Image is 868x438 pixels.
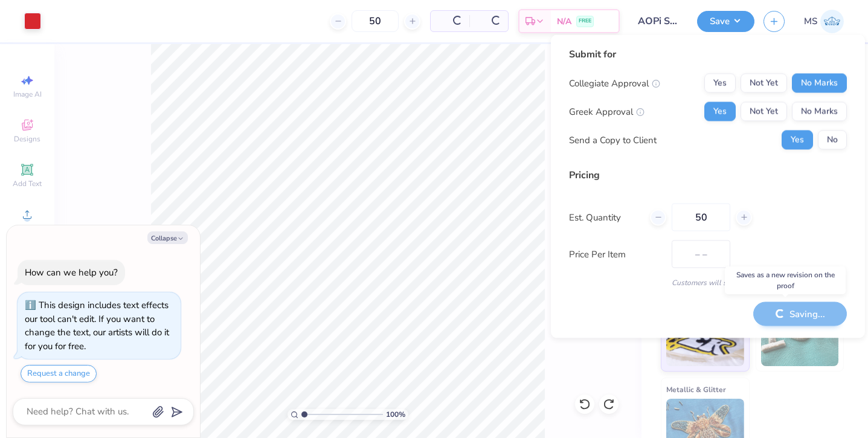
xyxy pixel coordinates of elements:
[569,247,663,261] label: Price Per Item
[13,89,42,99] span: Image AI
[704,102,736,121] button: Yes
[147,231,188,244] button: Collapse
[792,74,847,93] button: No Marks
[569,47,847,62] div: Submit for
[569,210,641,224] label: Est. Quantity
[666,383,726,396] span: Metallic & Glitter
[818,130,847,150] button: No
[672,204,730,231] input: – –
[741,102,787,121] button: Not Yet
[386,409,405,420] span: 100 %
[13,179,42,188] span: Add Text
[15,224,39,233] span: Upload
[579,17,591,25] span: FREE
[725,266,846,294] div: Saves as a new revision on the proof
[792,102,847,121] button: No Marks
[569,105,645,118] div: Greek Approval
[697,11,754,32] button: Save
[820,10,844,33] img: Madeline Schoner
[782,130,813,150] button: Yes
[25,299,169,352] div: This design includes text effects our tool can't edit. If you want to change the text, our artist...
[14,134,40,144] span: Designs
[352,10,399,32] input: – –
[21,365,97,382] button: Request a change
[25,266,118,279] div: How can we help you?
[569,277,847,288] div: Customers will see this price on HQ.
[569,76,660,90] div: Collegiate Approval
[704,74,736,93] button: Yes
[569,133,657,147] div: Send a Copy to Client
[569,168,847,182] div: Pricing
[557,15,571,28] span: N/A
[804,10,844,33] a: MS
[629,9,688,33] input: Untitled Design
[804,14,817,28] span: MS
[741,74,787,93] button: Not Yet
